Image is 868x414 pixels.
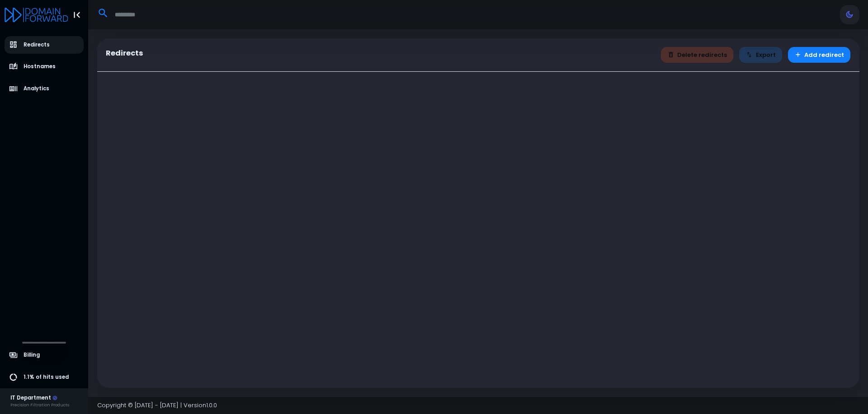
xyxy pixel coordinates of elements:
[68,6,85,23] button: Toggle Aside
[5,346,84,364] a: Billing
[97,401,217,409] span: Copyright © [DATE] - [DATE] | Version 1.0.0
[5,36,84,54] a: Redirects
[788,47,851,63] button: Add redirect
[5,368,84,386] a: 1.1% of hits used
[5,8,68,20] a: Logo
[10,394,69,402] div: IT Department
[24,41,50,49] span: Redirects
[24,351,40,359] span: Billing
[106,49,143,58] h5: Redirects
[24,63,56,70] span: Hostnames
[5,58,84,75] a: Hostnames
[24,85,49,93] span: Analytics
[5,80,84,98] a: Analytics
[10,402,69,408] div: Precision Filtration Products
[24,373,69,381] span: 1.1% of hits used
